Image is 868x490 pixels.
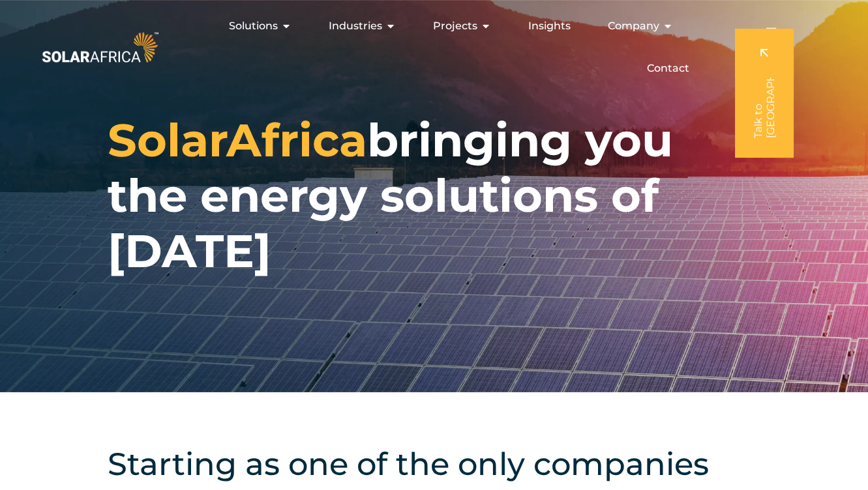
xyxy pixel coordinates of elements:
[229,18,278,34] span: Solutions
[108,113,760,279] h1: bringing you the energy solutions of [DATE]
[608,18,659,34] span: Company
[528,18,571,34] a: Insights
[329,18,382,34] span: Industries
[161,13,700,81] div: Menu Toggle
[647,61,689,76] a: Contact
[108,112,367,168] span: SolarAfrica
[433,18,477,34] span: Projects
[161,13,700,81] nav: Menu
